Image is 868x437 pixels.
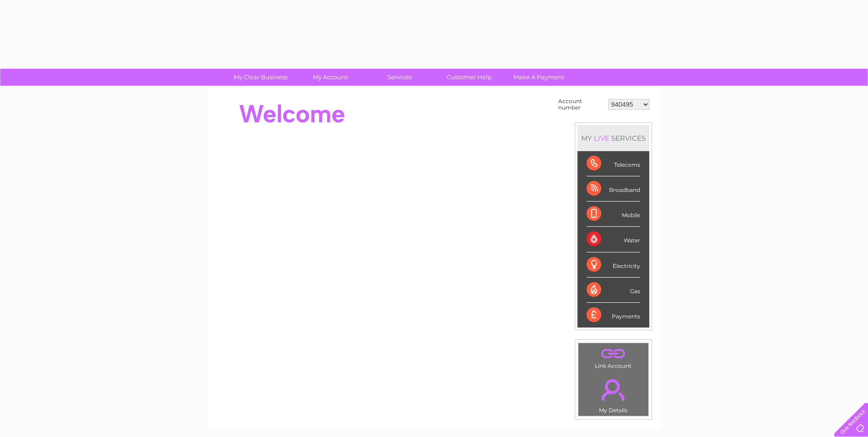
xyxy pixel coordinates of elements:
div: Payments [587,303,640,328]
a: Services [362,69,437,86]
a: My Clear Business [223,69,298,86]
td: My Details [578,371,649,416]
a: My Account [292,69,368,86]
div: Water [587,227,640,252]
td: Link Account [578,343,649,371]
div: Telecoms [587,151,640,176]
a: . [581,374,646,406]
td: Account number [556,96,606,113]
div: LIVE [592,134,611,142]
div: Gas [587,278,640,303]
div: MY SERVICES [577,125,649,151]
div: Broadband [587,176,640,202]
div: Electricity [587,252,640,278]
a: . [581,345,646,361]
div: Mobile [587,202,640,227]
a: Make A Payment [501,69,577,86]
a: Customer Help [431,69,507,86]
